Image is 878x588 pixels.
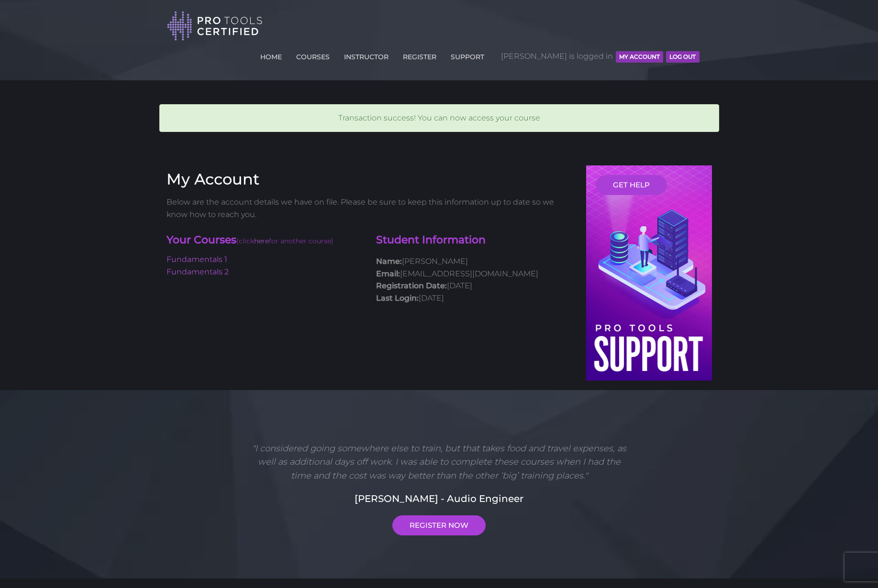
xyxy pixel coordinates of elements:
[376,257,402,266] strong: Name:
[254,237,269,245] a: here
[294,47,332,63] a: COURSES
[376,269,400,278] strong: Email:
[167,255,227,264] a: Fundamentals 1
[167,196,572,220] p: Below are the account details we have on file. Please be sure to keep this information up to date...
[159,104,719,132] div: Transaction success! You can now access your course
[167,11,263,42] img: Pro Tools Certified Logo
[248,442,630,483] p: "I considered going somewhere else to train, but that takes food and travel expenses, as well as ...
[167,491,712,506] h5: [PERSON_NAME] - Audio Engineer
[258,47,284,63] a: HOME
[501,42,700,71] span: [PERSON_NAME] is logged in
[400,47,439,63] a: REGISTER
[596,175,667,195] a: GET HELP
[342,47,391,63] a: INSTRUCTOR
[616,51,663,63] button: MY ACCOUNT
[376,255,572,304] p: [PERSON_NAME] [EMAIL_ADDRESS][DOMAIN_NAME] [DATE] [DATE]
[666,51,699,63] button: Log Out
[376,281,447,290] strong: Registration Date:
[392,515,486,535] a: REGISTER NOW
[167,267,229,276] a: Fundamentals 2
[236,237,333,245] span: (click for another course)
[167,233,362,249] h4: Your Courses
[448,47,487,63] a: SUPPORT
[167,170,572,188] h3: My Account
[376,233,572,248] h4: Student Information
[376,294,419,303] strong: Last Login:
